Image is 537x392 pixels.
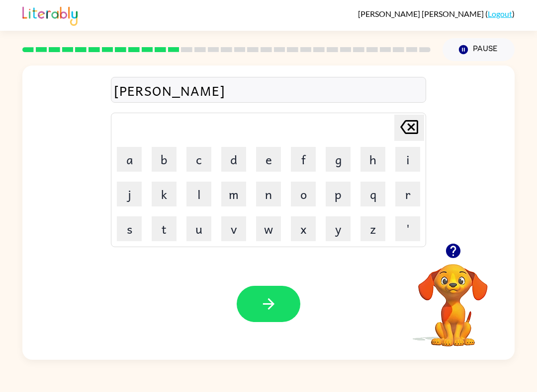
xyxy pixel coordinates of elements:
[403,249,503,348] video: Your browser must support playing .mp4 files to use Literably. Please try using another browser.
[326,182,351,206] button: p
[117,216,142,241] button: s
[152,147,177,172] button: b
[360,182,385,206] button: q
[326,216,351,241] button: y
[291,182,316,206] button: o
[358,9,515,18] div: ( )
[186,182,211,206] button: l
[186,147,211,172] button: c
[443,38,515,61] button: Pause
[186,216,211,241] button: u
[221,182,246,206] button: m
[256,182,281,206] button: n
[360,216,385,241] button: z
[395,182,420,206] button: r
[360,147,385,172] button: h
[291,147,316,172] button: f
[152,182,177,206] button: k
[117,182,142,206] button: j
[291,216,316,241] button: x
[117,147,142,172] button: a
[256,216,281,241] button: w
[326,147,351,172] button: g
[358,9,485,18] span: [PERSON_NAME] [PERSON_NAME]
[395,147,420,172] button: i
[221,216,246,241] button: v
[395,216,420,241] button: '
[22,4,78,26] img: Literably
[488,9,512,18] a: Logout
[256,147,281,172] button: e
[221,147,246,172] button: d
[152,216,177,241] button: t
[114,80,423,101] div: [PERSON_NAME]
